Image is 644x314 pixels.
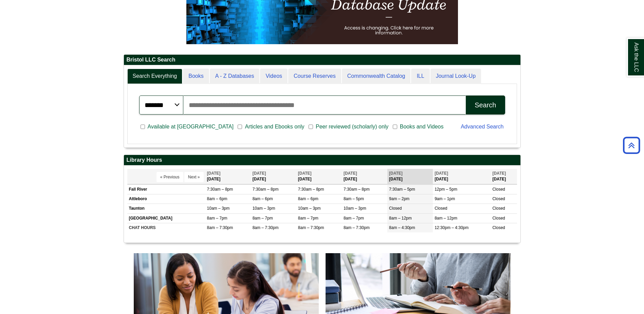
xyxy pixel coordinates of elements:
[389,196,409,201] span: 9am – 2pm
[253,171,266,176] span: [DATE]
[207,187,233,192] span: 7:30am – 8pm
[124,55,520,65] h2: Bristol LLC Search
[435,187,457,192] span: 12pm – 5pm
[253,187,279,192] span: 7:30am – 8pm
[435,216,457,221] span: 8am – 12pm
[298,196,318,201] span: 8am – 6pm
[389,216,412,221] span: 8am – 12pm
[251,169,296,184] th: [DATE]
[435,171,448,176] span: [DATE]
[430,69,481,84] a: Journal Look-Up
[344,225,370,230] span: 8am – 7:30pm
[127,185,205,194] td: Fall River
[127,223,205,232] td: CHAT HOURS
[141,124,145,130] input: Available at [GEOGRAPHIC_DATA]
[207,225,233,230] span: 8am – 7:30pm
[298,171,312,176] span: [DATE]
[389,225,415,230] span: 8am – 4:30pm
[389,206,402,211] span: Closed
[183,69,209,84] a: Books
[389,171,403,176] span: [DATE]
[127,213,205,223] td: [GEOGRAPHIC_DATA]
[296,169,342,184] th: [DATE]
[242,123,307,131] span: Articles and Ebooks only
[492,216,505,221] span: Closed
[210,69,260,84] a: A - Z Databases
[435,196,455,201] span: 9am – 1pm
[393,124,397,130] input: Books and Videos
[127,204,205,213] td: Taunton
[461,124,503,129] a: Advanced Search
[253,216,273,221] span: 8am – 7pm
[342,69,411,84] a: Commonwealth Catalog
[475,101,496,109] div: Search
[207,171,221,176] span: [DATE]
[435,225,468,230] span: 12:30pm – 4:30pm
[342,169,387,184] th: [DATE]
[253,206,275,211] span: 10am – 3pm
[127,194,205,204] td: Attleboro
[387,169,433,184] th: [DATE]
[298,206,321,211] span: 10am – 3pm
[344,206,366,211] span: 10am – 3pm
[492,206,505,211] span: Closed
[492,196,505,201] span: Closed
[288,69,341,84] a: Course Reserves
[344,196,364,201] span: 8am – 5pm
[344,171,357,176] span: [DATE]
[309,124,313,130] input: Peer reviewed (scholarly) only
[205,169,251,184] th: [DATE]
[260,69,288,84] a: Videos
[411,69,429,84] a: ILL
[157,172,183,182] button: « Previous
[344,216,364,221] span: 8am – 7pm
[397,123,446,131] span: Books and Videos
[184,172,204,182] button: Next »
[492,171,506,176] span: [DATE]
[621,141,642,150] a: Back to Top
[207,206,230,211] span: 10am – 3pm
[207,196,227,201] span: 8am – 6pm
[298,187,324,192] span: 7:30am – 8pm
[435,206,447,211] span: Closed
[298,225,324,230] span: 8am – 7:30pm
[145,123,236,131] span: Available at [GEOGRAPHIC_DATA]
[492,187,505,192] span: Closed
[127,69,183,84] a: Search Everything
[433,169,491,184] th: [DATE]
[466,95,505,115] button: Search
[491,169,517,184] th: [DATE]
[389,187,415,192] span: 7:30am – 5pm
[313,123,391,131] span: Peer reviewed (scholarly) only
[124,155,520,165] h2: Library Hours
[344,187,370,192] span: 7:30am – 8pm
[253,225,279,230] span: 8am – 7:30pm
[207,216,227,221] span: 8am – 7pm
[238,124,242,130] input: Articles and Ebooks only
[298,216,318,221] span: 8am – 7pm
[253,196,273,201] span: 8am – 6pm
[492,225,505,230] span: Closed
